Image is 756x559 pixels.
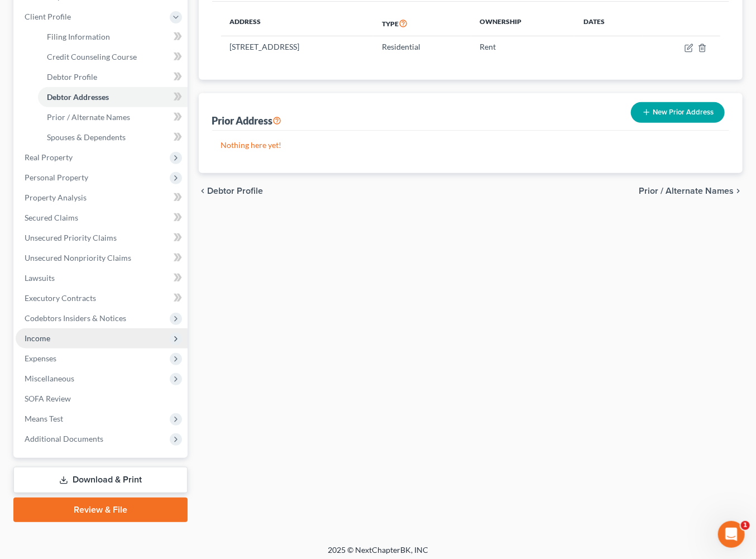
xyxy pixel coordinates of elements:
span: Filing Information [47,32,110,41]
p: Nothing here yet! [221,140,721,151]
a: Executory Contracts [16,288,188,308]
span: Executory Contracts [25,293,96,303]
a: Debtor Addresses [38,87,188,107]
span: Real Property [25,152,73,162]
span: Personal Property [25,173,88,182]
a: Secured Claims [16,208,188,228]
span: Unsecured Nonpriority Claims [25,253,131,262]
a: Unsecured Priority Claims [16,228,188,248]
a: Lawsuits [16,268,188,288]
a: Spouses & Dependents [38,127,188,147]
th: Type [373,11,471,36]
button: Prior / Alternate Names chevron_right [639,187,743,195]
button: chevron_left Debtor Profile [199,187,264,195]
iframe: Intercom live chat [718,521,745,548]
span: Additional Documents [25,434,103,443]
span: Client Profile [25,12,71,21]
a: Debtor Profile [38,67,188,87]
span: Miscellaneous [25,374,74,383]
th: Ownership [471,11,575,36]
span: Expenses [25,353,56,363]
td: Rent [471,36,575,58]
div: Prior Address [212,114,282,127]
span: Spouses & Dependents [47,132,126,142]
span: Codebtors Insiders & Notices [25,313,126,323]
i: chevron_left [199,187,208,195]
span: Prior / Alternate Names [47,112,130,122]
a: Unsecured Nonpriority Claims [16,248,188,268]
span: Unsecured Priority Claims [25,233,117,242]
a: Credit Counseling Course [38,47,188,67]
span: Secured Claims [25,213,78,222]
span: Property Analysis [25,193,87,202]
i: chevron_right [734,187,743,195]
button: New Prior Address [631,102,725,123]
a: Download & Print [13,467,188,493]
a: Filing Information [38,27,188,47]
span: Means Test [25,414,63,423]
span: Debtor Profile [47,72,97,82]
span: Prior / Alternate Names [639,187,734,195]
span: Debtor Addresses [47,92,109,102]
th: Address [221,11,374,36]
span: Credit Counseling Course [47,52,137,61]
td: Residential [373,36,471,58]
a: Prior / Alternate Names [38,107,188,127]
a: Property Analysis [16,188,188,208]
a: SOFA Review [16,389,188,409]
span: 1 [741,521,750,530]
span: Income [25,333,50,343]
span: SOFA Review [25,394,71,403]
th: Dates [575,11,643,36]
td: [STREET_ADDRESS] [221,36,374,58]
a: Review & File [13,498,188,522]
span: Lawsuits [25,273,55,283]
span: Debtor Profile [208,187,264,195]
